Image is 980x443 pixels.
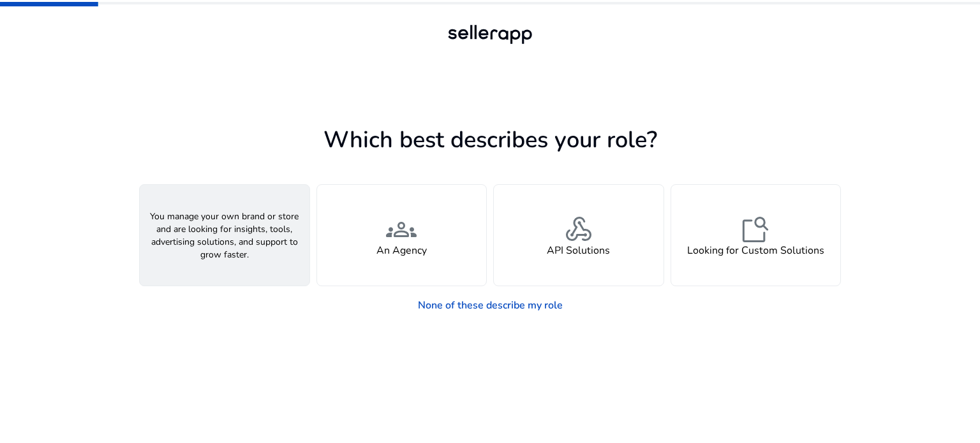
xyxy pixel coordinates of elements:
h4: An Agency [376,245,427,257]
span: webhook [563,214,594,245]
button: webhookAPI Solutions [493,184,664,286]
h1: Which best describes your role? [139,126,841,154]
a: None of these describe my role [408,293,573,318]
span: feature_search [740,214,771,245]
button: You manage your own brand or store and are looking for insights, tools, advertising solutions, an... [139,184,310,286]
span: groups [386,214,417,245]
button: feature_searchLooking for Custom Solutions [671,184,842,286]
button: groupsAn Agency [316,184,487,286]
h4: API Solutions [547,245,610,257]
h4: Looking for Custom Solutions [687,245,824,257]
